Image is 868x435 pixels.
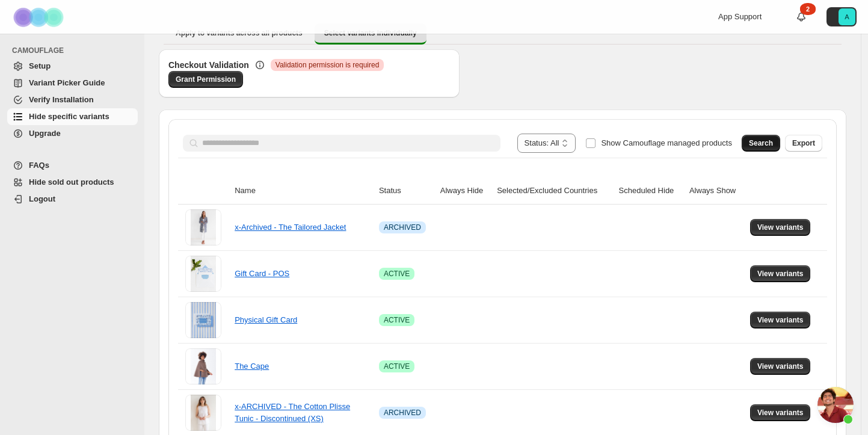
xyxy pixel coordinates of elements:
a: Gift Card - POS [235,269,289,278]
button: View variants [750,404,811,421]
a: Hide sold out products [7,174,138,191]
span: Export [792,138,815,148]
button: View variants [750,265,811,282]
span: Variant Picker Guide [29,78,105,87]
button: Select variants individually [315,23,426,45]
span: ARCHIVED [384,223,421,232]
span: ARCHIVED [384,408,421,418]
span: Avatar with initials A [839,8,855,25]
span: CAMOUFLAGE [12,46,138,55]
a: x-Archived - The Tailored Jacket [235,223,346,232]
a: Grant Permission [168,71,243,88]
span: Hide specific variants [29,112,109,121]
span: App Support [718,12,762,21]
span: Setup [29,61,51,70]
div: 2 [800,3,816,15]
a: Verify Installation [7,91,138,108]
button: Export [785,135,822,152]
div: Open chat [817,387,854,423]
span: Search [749,138,773,148]
button: Search [742,135,780,152]
img: Camouflage [10,1,70,34]
a: FAQs [7,157,138,174]
button: View variants [750,358,811,375]
span: View variants [757,269,804,279]
a: 2 [795,11,807,23]
th: Status [375,177,437,205]
th: Selected/Excluded Countries [493,177,615,205]
th: Scheduled Hide [615,177,686,205]
span: FAQs [29,161,49,170]
span: Upgrade [29,129,61,138]
span: ACTIVE [384,362,410,371]
a: Hide specific variants [7,108,138,125]
span: View variants [757,362,804,371]
button: View variants [750,312,811,329]
span: View variants [757,315,804,325]
span: Grant Permission [176,75,236,84]
span: View variants [757,223,804,232]
th: Always Show [686,177,746,205]
span: ACTIVE [384,269,410,279]
a: Variant Picker Guide [7,75,138,91]
span: Show Camouflage managed products [601,138,732,147]
a: x-ARCHIVED - The Cotton Plisse Tunic - Discontinued (XS) [235,402,350,423]
span: ACTIVE [384,315,410,325]
button: Avatar with initials A [826,7,857,26]
a: Physical Gift Card [235,315,297,324]
span: Logout [29,194,55,203]
span: Verify Installation [29,95,94,104]
span: Hide sold out products [29,177,114,187]
th: Name [231,177,375,205]
text: A [845,13,849,20]
h3: Checkout Validation [168,59,249,71]
a: Logout [7,191,138,208]
a: The Cape [235,362,269,371]
span: Validation permission is required [275,60,380,70]
a: Upgrade [7,125,138,142]
th: Always Hide [437,177,493,205]
a: Setup [7,58,138,75]
span: View variants [757,408,804,418]
button: View variants [750,219,811,236]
